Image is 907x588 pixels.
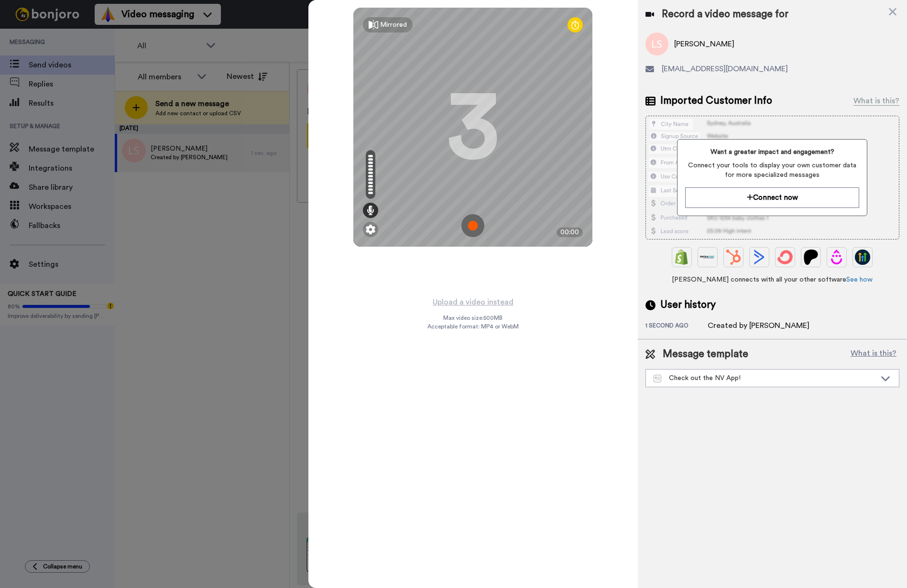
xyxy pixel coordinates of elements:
span: User history [660,298,716,312]
p: Hi [PERSON_NAME], We hope you and your customers have been having a great time with [PERSON_NAME]... [42,26,145,36]
div: Check out the NV App! [654,373,876,383]
span: [PERSON_NAME] connects with all your other software [645,275,899,284]
img: ic_record_start.svg [461,214,484,237]
img: ic_gear.svg [366,225,375,234]
img: ConvertKit [777,250,793,265]
span: Max video size: 500 MB [443,314,503,322]
img: Patreon [803,250,819,265]
div: 3 [447,91,499,163]
a: See how [846,276,873,283]
img: Ontraport [700,250,715,265]
button: Connect now [685,187,859,208]
div: Created by [PERSON_NAME] [708,320,809,331]
div: 00:00 [557,228,583,237]
button: Upload a video instead [430,296,516,308]
p: Message from Amy, sent 2w ago [42,36,145,44]
img: Shopify [674,250,689,265]
img: Hubspot [726,250,741,265]
button: What is this? [848,347,899,361]
div: What is this? [853,95,899,107]
span: Message template [663,347,748,361]
img: Drip [829,250,844,265]
div: message notification from Amy, 2w ago. Hi Jon, We hope you and your customers have been having a ... [14,19,177,52]
img: Profile image for Amy [22,28,37,43]
span: Want a greater impact and engagement? [685,147,859,157]
span: Acceptable format: MP4 or WebM [427,323,519,330]
img: ActiveCampaign [752,250,767,265]
span: [EMAIL_ADDRESS][DOMAIN_NAME] [662,63,788,75]
img: GoHighLevel [855,250,870,265]
span: Connect your tools to display your own customer data for more specialized messages [685,161,859,180]
div: 1 second ago [645,322,708,331]
img: Message-temps.svg [654,375,662,382]
span: Imported Customer Info [660,94,772,108]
